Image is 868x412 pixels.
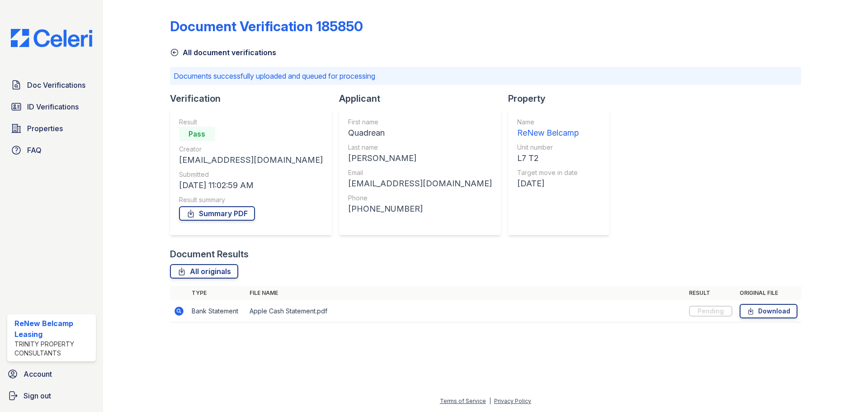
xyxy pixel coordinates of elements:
div: Applicant [339,92,508,105]
div: Name [517,118,579,127]
div: Last name [348,143,492,152]
a: Account [4,365,99,383]
div: Trinity Property Consultants [14,340,92,358]
div: ReNew Belcamp Leasing [14,318,92,340]
th: File name [246,286,685,300]
a: Doc Verifications [7,76,96,94]
td: Bank Statement [188,300,246,322]
div: ReNew Belcamp [517,127,579,139]
div: L7 T2 [517,152,579,165]
th: Original file [736,286,801,300]
th: Type [188,286,246,300]
div: [EMAIL_ADDRESS][DOMAIN_NAME] [348,177,492,190]
div: First name [348,118,492,127]
div: Result summary [179,195,323,204]
div: Pass [179,127,215,141]
a: FAQ [7,141,96,159]
span: Sign out [24,390,51,401]
th: Result [685,286,736,300]
div: Verification [170,92,339,105]
a: ID Verifications [7,98,96,116]
a: Properties [7,119,96,137]
a: All document verifications [170,47,276,58]
span: Account [24,369,52,379]
div: Phone [348,194,492,203]
div: Document Results [170,248,249,260]
div: Property [508,92,617,105]
div: Submitted [179,170,323,179]
div: [EMAIL_ADDRESS][DOMAIN_NAME] [179,154,323,166]
a: Name ReNew Belcamp [517,118,579,139]
td: Apple Cash Statement.pdf [246,300,685,322]
a: Terms of Service [440,398,486,404]
div: Result [179,118,323,127]
a: Sign out [4,387,99,405]
img: CE_Logo_Blue-a8612792a0a2168367f1c8372b55b34899dd931a85d93a1a3d3e32e68fde9ad4.png [4,29,99,47]
div: Pending [689,306,732,317]
div: Document Verification 185850 [170,18,363,34]
span: Properties [27,123,63,134]
span: ID Verifications [27,101,79,112]
div: Email [348,168,492,177]
div: | [489,398,491,404]
div: Creator [179,145,323,154]
div: [PERSON_NAME] [348,152,492,165]
div: Target move in date [517,168,579,177]
a: Summary PDF [179,206,255,221]
div: Quadrean [348,127,492,139]
a: Download [740,304,797,318]
div: [DATE] 11:02:59 AM [179,179,323,192]
a: Privacy Policy [494,398,531,404]
a: All originals [170,264,238,279]
div: [PHONE_NUMBER] [348,203,492,215]
span: FAQ [27,145,42,156]
p: Documents successfully uploaded and queued for processing [174,71,797,81]
div: Unit number [517,143,579,152]
span: Doc Verifications [27,80,85,90]
div: [DATE] [517,177,579,190]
